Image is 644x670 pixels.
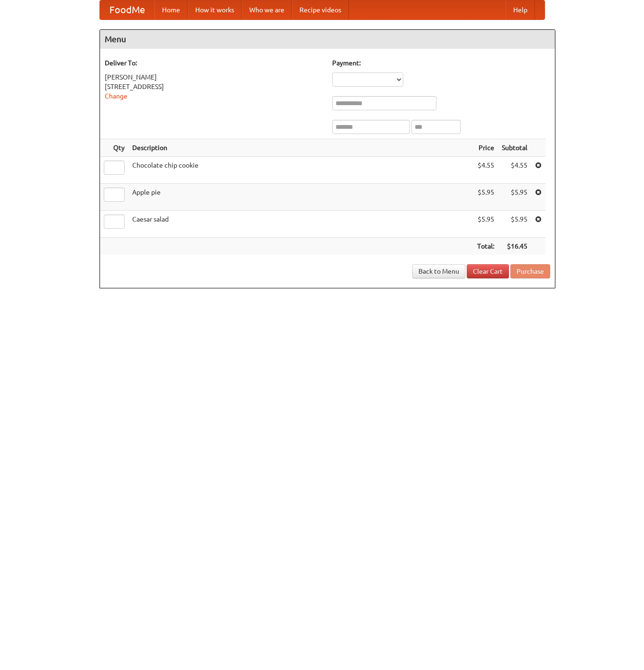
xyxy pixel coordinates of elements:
[332,58,550,68] h5: Payment:
[498,238,531,255] th: $16.45
[128,211,473,238] td: Caesar salad
[100,0,154,19] a: FoodMe
[100,139,128,157] th: Qty
[506,0,535,19] a: Help
[128,139,473,157] th: Description
[412,264,465,278] a: Back to Menu
[498,184,531,211] td: $5.95
[242,0,292,19] a: Who we are
[105,82,323,91] div: [STREET_ADDRESS]
[105,58,323,68] h5: Deliver To:
[473,211,498,238] td: $5.95
[510,264,550,278] button: Purchase
[473,238,498,255] th: Total:
[188,0,242,19] a: How it works
[105,92,127,100] a: Change
[154,0,188,19] a: Home
[128,157,473,184] td: Chocolate chip cookie
[100,30,555,49] h4: Menu
[498,157,531,184] td: $4.55
[473,139,498,157] th: Price
[292,0,349,19] a: Recipe videos
[498,139,531,157] th: Subtotal
[128,184,473,211] td: Apple pie
[498,211,531,238] td: $5.95
[105,72,323,82] div: [PERSON_NAME]
[467,264,509,278] a: Clear Cart
[473,157,498,184] td: $4.55
[473,184,498,211] td: $5.95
